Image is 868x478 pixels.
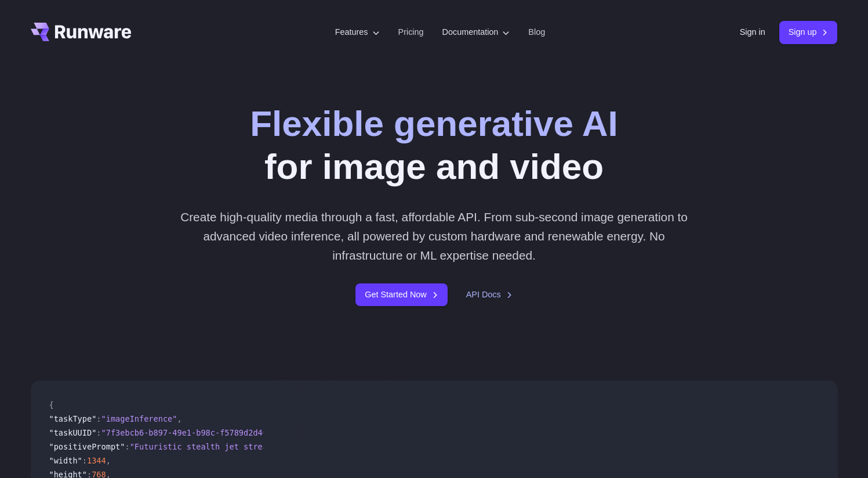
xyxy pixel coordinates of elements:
[176,207,692,265] p: Create high-quality media through a fast, affordable API. From sub-second image generation to adv...
[87,456,106,465] span: 1344
[250,103,618,143] strong: Flexible generative AI
[101,414,177,423] span: "imageInference"
[466,288,513,301] a: API Docs
[49,456,82,465] span: "width"
[335,26,380,39] label: Features
[49,414,97,423] span: "taskType"
[49,400,54,409] span: {
[106,456,111,465] span: ,
[125,442,129,451] span: :
[31,23,132,41] a: Go to /
[49,442,125,451] span: "positivePrompt"
[82,456,87,465] span: :
[740,26,765,39] a: Sign in
[49,428,97,437] span: "taskUUID"
[398,26,424,39] a: Pricing
[250,102,618,189] h1: for image and video
[96,428,101,437] span: :
[528,26,545,39] a: Blog
[442,26,510,39] label: Documentation
[130,442,562,451] span: "Futuristic stealth jet streaking through a neon-lit cityscape with glowing purple exhaust"
[355,283,447,306] a: Get Started Now
[177,414,181,423] span: ,
[96,414,101,423] span: :
[779,21,838,44] a: Sign up
[101,428,282,437] span: "7f3ebcb6-b897-49e1-b98c-f5789d2d40d7"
